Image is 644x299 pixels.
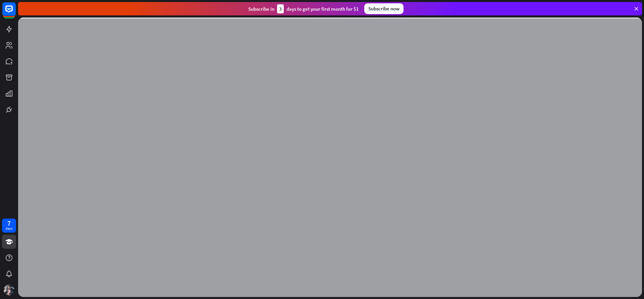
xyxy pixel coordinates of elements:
div: 7 [7,220,11,226]
div: Subscribe in days to get your first month for $1 [248,4,359,13]
div: Subscribe now [364,3,404,14]
div: days [6,226,12,231]
div: 3 [277,4,284,13]
a: 7 days [2,219,16,233]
